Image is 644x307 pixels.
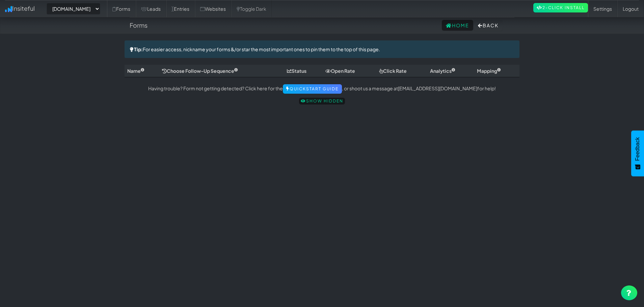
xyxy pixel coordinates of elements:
[398,85,477,91] a: [EMAIL_ADDRESS][DOMAIN_NAME]
[617,0,644,17] a: Logout
[231,0,272,17] a: Toggle Dark
[166,0,195,17] a: Entries
[588,0,617,17] a: Settings
[125,40,519,58] div: For easier access, nickname your forms &/or star the most important ones to pin them to the top o...
[376,65,427,77] th: Click Rate
[631,130,644,176] button: Feedback - Show survey
[5,6,12,12] img: icon.png
[162,68,238,74] span: Choose Follow-Up Sequence
[284,65,323,77] th: Status
[323,65,377,77] th: Open Rate
[125,84,519,94] p: Having trouble? Form not getting detected? Click here for the , or shoot us a message at for help!
[195,0,231,17] a: Websites
[474,20,503,31] button: Back
[299,98,345,104] a: Show hidden
[136,0,166,17] a: Leads
[442,20,473,31] a: Home
[635,137,641,161] span: Feedback
[127,68,144,74] span: Name
[283,84,342,94] a: Quickstart Guide
[134,46,143,52] strong: Tip:
[130,22,147,29] h4: Forms
[107,0,136,17] a: Forms
[477,68,501,74] span: Mapping
[533,3,588,12] a: 2-Click Install
[430,68,455,74] span: Analytics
